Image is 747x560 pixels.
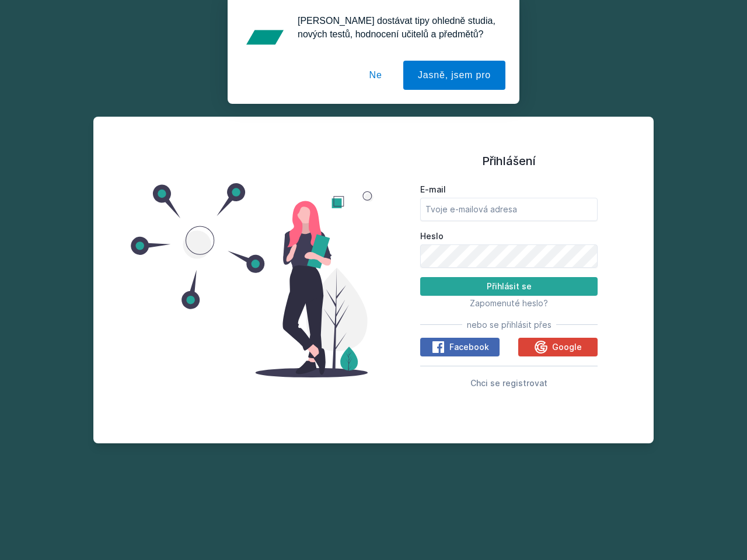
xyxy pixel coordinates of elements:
[449,341,489,353] span: Facebook
[420,230,598,242] label: Heslo
[288,14,505,41] div: [PERSON_NAME] dostávat tipy ohledně studia, nových testů, hodnocení učitelů a předmětů?
[470,298,548,308] span: Zapomenuté heslo?
[355,61,397,90] button: Ne
[518,338,598,356] button: Google
[467,319,551,331] span: nebo se přihlásit přes
[470,378,547,388] span: Chci se registrovat
[403,61,505,90] button: Jasně, jsem pro
[420,277,598,296] button: Přihlásit se
[420,338,500,356] button: Facebook
[242,14,288,61] img: notification icon
[470,376,547,390] button: Chci se registrovat
[420,184,598,195] label: E-mail
[420,152,598,170] h1: Přihlášení
[552,341,582,353] span: Google
[420,198,598,221] input: Tvoje e-mailová adresa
